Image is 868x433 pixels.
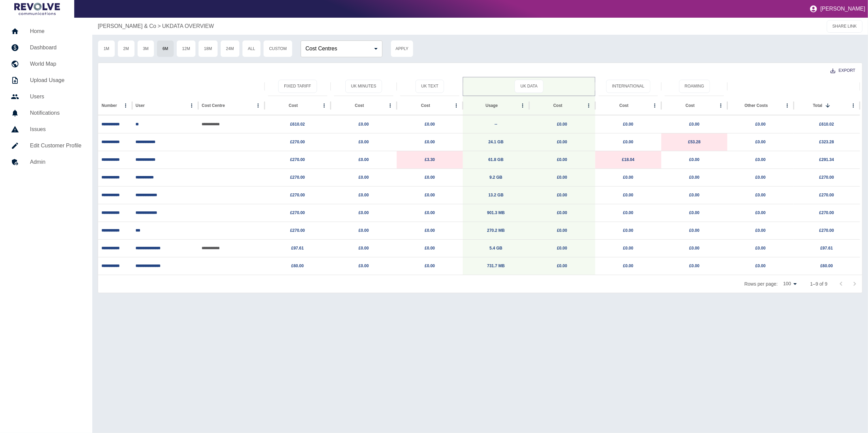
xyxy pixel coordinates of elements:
button: International [606,80,650,93]
a: Notifications [5,105,87,121]
a: £0.00 [755,157,766,162]
button: 3M [137,40,155,57]
a: £323.28 [819,140,834,144]
a: £0.00 [425,122,435,127]
h5: Admin [30,158,81,166]
button: User column menu [187,101,196,110]
button: Apply [391,40,413,57]
button: Total column menu [849,101,858,110]
button: All [242,40,261,57]
a: £0.00 [425,193,435,197]
a: £0.00 [755,140,766,144]
button: Custom [263,40,293,57]
a: £0.00 [425,175,435,180]
a: £270.00 [290,157,305,162]
a: £0.00 [557,157,567,162]
button: Sort [823,101,833,110]
button: Cost column menu [716,101,726,110]
a: £0.00 [623,228,633,233]
button: Number column menu [121,101,130,110]
div: Cost [289,103,298,108]
a: £270.00 [290,175,305,180]
a: £0.00 [359,140,369,144]
a: Upload Usage [5,72,87,89]
a: £270.00 [290,210,305,215]
a: Home [5,23,87,39]
h5: Home [30,27,81,35]
div: Cost [355,103,364,108]
a: £0.00 [755,122,766,127]
a: £0.00 [689,263,699,268]
p: > [158,22,161,30]
a: UKDATA OVERVIEW [162,22,214,30]
a: £53.28 [688,140,701,144]
div: Usage [486,103,498,108]
h5: Users [30,93,81,101]
div: 100 [780,279,799,289]
a: £270.00 [290,140,305,144]
button: Cost column menu [385,101,395,110]
a: £0.00 [425,228,435,233]
a: £0.00 [557,210,567,215]
a: £0.00 [689,175,699,180]
a: £0.00 [623,122,633,127]
a: £0.00 [359,246,369,251]
h5: Edit Customer Profile [30,142,81,150]
a: £0.00 [623,140,633,144]
button: Export [825,64,861,77]
a: £0.00 [359,228,369,233]
a: £0.00 [425,140,435,144]
button: SHARE LINK [827,20,863,33]
a: £610.02 [290,122,305,127]
a: £0.00 [755,210,766,215]
a: £0.00 [623,193,633,197]
a: £60.00 [820,263,833,268]
button: Roaming [679,80,710,93]
a: £0.00 [755,175,766,180]
button: 6M [157,40,174,57]
a: £97.61 [291,246,304,251]
button: Cost column menu [584,101,594,110]
a: £0.00 [689,122,699,127]
a: £0.00 [755,246,766,251]
a: £270.00 [819,228,834,233]
button: Usage column menu [518,101,527,110]
button: [PERSON_NAME] [807,2,868,16]
a: £0.00 [755,193,766,197]
div: Cost [685,103,695,108]
a: £0.00 [623,175,633,180]
a: £0.00 [425,246,435,251]
a: 270.2 MB [487,228,505,233]
p: Rows per page: [744,280,778,287]
button: UK Text [415,80,444,93]
a: 5.4 GB [489,246,502,251]
div: Other Costs [745,103,768,108]
a: £0.00 [689,210,699,215]
a: [PERSON_NAME] & Co [98,22,156,30]
p: 1–9 of 9 [810,280,827,287]
button: 18M [198,40,218,57]
a: £0.00 [689,157,699,162]
img: Logo [14,3,60,15]
a: 901.3 MB [487,210,505,215]
a: 24.1 GB [488,140,504,144]
a: £291.34 [819,157,834,162]
div: Cost [553,103,563,108]
button: 12M [176,40,196,57]
a: £0.00 [359,193,369,197]
a: £0.00 [359,175,369,180]
a: 731.7 MB [487,263,505,268]
a: World Map [5,56,87,72]
a: £0.00 [359,263,369,268]
a: 13.2 GB [488,193,504,197]
a: £0.00 [359,157,369,162]
a: 61.8 GB [488,157,504,162]
button: Other Costs column menu [783,101,792,110]
a: £0.00 [557,228,567,233]
a: £270.00 [819,193,834,197]
a: £0.00 [623,263,633,268]
a: £610.02 [819,122,834,127]
a: £0.00 [557,246,567,251]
